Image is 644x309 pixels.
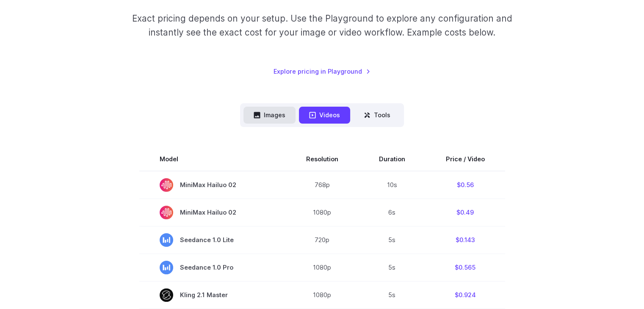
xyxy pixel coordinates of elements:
td: 5s [359,226,426,254]
td: $0.143 [426,226,505,254]
td: $0.565 [426,254,505,281]
th: Model [139,147,286,171]
td: 5s [359,281,426,309]
span: MiniMax Hailuo 02 [160,178,265,192]
td: 1080p [286,281,359,309]
td: 1080p [286,199,359,226]
span: Seedance 1.0 Lite [160,233,265,247]
a: Explore pricing in Playground [274,66,370,76]
span: MiniMax Hailuo 02 [160,206,265,219]
th: Price / Video [426,147,505,171]
td: 5s [359,254,426,281]
p: Exact pricing depends on your setup. Use the Playground to explore any configuration and instantl... [116,11,528,40]
td: $0.49 [426,199,505,226]
span: Kling 2.1 Master [160,288,265,302]
td: 1080p [286,254,359,281]
th: Duration [359,147,426,171]
td: $0.924 [426,281,505,309]
span: Seedance 1.0 Pro [160,261,265,274]
td: $0.56 [426,171,505,199]
button: Tools [354,107,401,123]
button: Images [243,107,296,123]
td: 6s [359,199,426,226]
td: 768p [286,171,359,199]
th: Resolution [286,147,359,171]
td: 720p [286,226,359,254]
td: 10s [359,171,426,199]
button: Videos [299,107,350,123]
